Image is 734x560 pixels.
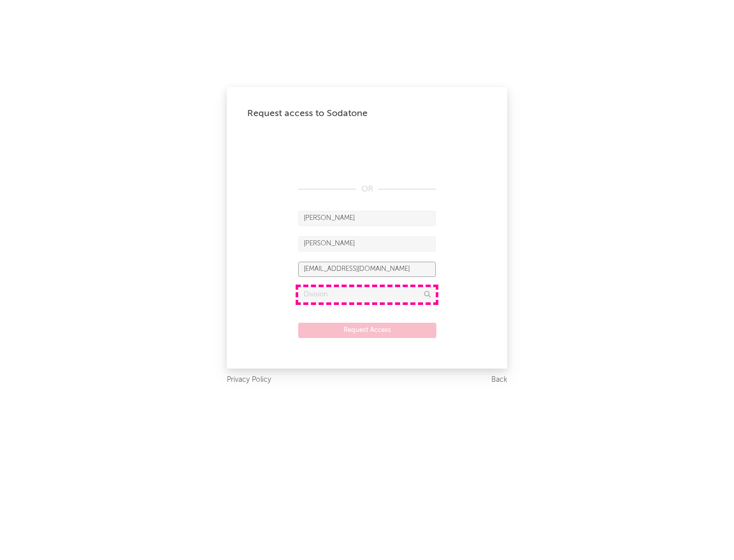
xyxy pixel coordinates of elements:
[247,107,487,120] div: Request access to Sodatone
[298,287,436,302] input: Division
[491,374,507,386] a: Back
[227,374,271,386] a: Privacy Policy
[298,183,436,195] div: OR
[298,236,436,251] input: Last Name
[298,262,436,277] input: Email
[298,323,436,338] button: Request Access
[298,211,436,226] input: First Name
